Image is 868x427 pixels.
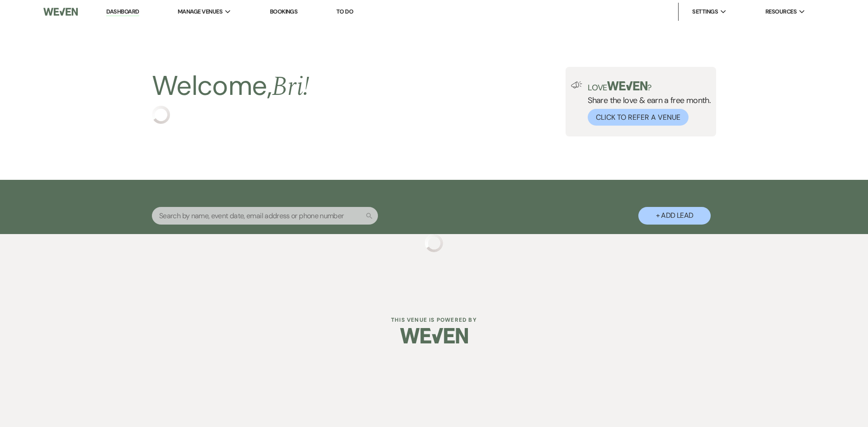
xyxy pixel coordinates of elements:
a: To Do [336,8,353,15]
div: Share the love & earn a free month. [582,81,711,126]
img: loading spinner [425,234,443,252]
img: weven-logo-green.svg [607,81,647,90]
img: loud-speaker-illustration.svg [571,81,582,89]
button: Click to Refer a Venue [588,109,689,126]
img: Weven Logo [400,320,468,352]
input: Search by name, event date, email address or phone number [152,207,378,225]
span: Manage Venues [178,7,222,16]
button: + Add Lead [638,207,711,225]
span: Bri ! [272,66,309,108]
p: Love ? [588,81,711,92]
a: Dashboard [106,8,139,16]
span: Settings [692,7,718,16]
img: Weven Logo [43,2,78,21]
a: Bookings [270,8,298,15]
span: Resources [765,7,797,16]
h2: Welcome, [152,67,309,106]
img: loading spinner [152,106,170,124]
